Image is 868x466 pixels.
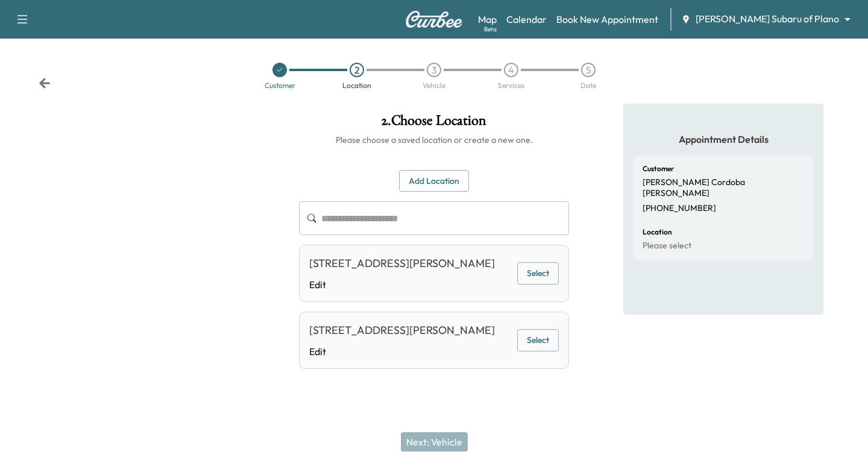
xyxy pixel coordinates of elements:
[427,63,441,77] div: 3
[342,82,371,89] div: Location
[405,11,463,28] img: Curbee Logo
[299,134,569,146] h6: Please choose a saved location or create a new one.
[309,255,495,272] div: [STREET_ADDRESS][PERSON_NAME]
[350,63,364,77] div: 2
[517,329,559,351] button: Select
[265,82,295,89] div: Customer
[696,12,839,26] span: [PERSON_NAME] Subaru of Plano
[643,241,691,251] p: Please select
[399,170,469,192] button: Add Location
[484,25,497,34] div: Beta
[580,82,596,89] div: Date
[309,344,495,359] a: Edit
[309,277,495,292] a: Edit
[506,12,547,27] a: Calendar
[643,177,804,198] p: [PERSON_NAME] Cordoba [PERSON_NAME]
[633,133,814,146] h5: Appointment Details
[517,262,559,285] button: Select
[556,12,658,27] a: Book New Appointment
[39,77,51,89] div: Back
[643,203,716,214] p: [PHONE_NUMBER]
[498,82,524,89] div: Services
[299,113,569,134] h1: 2 . Choose Location
[478,12,497,27] a: MapBeta
[581,63,596,77] div: 5
[309,322,495,339] div: [STREET_ADDRESS][PERSON_NAME]
[504,63,518,77] div: 4
[643,165,674,172] h6: Customer
[423,82,445,89] div: Vehicle
[643,228,672,236] h6: Location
